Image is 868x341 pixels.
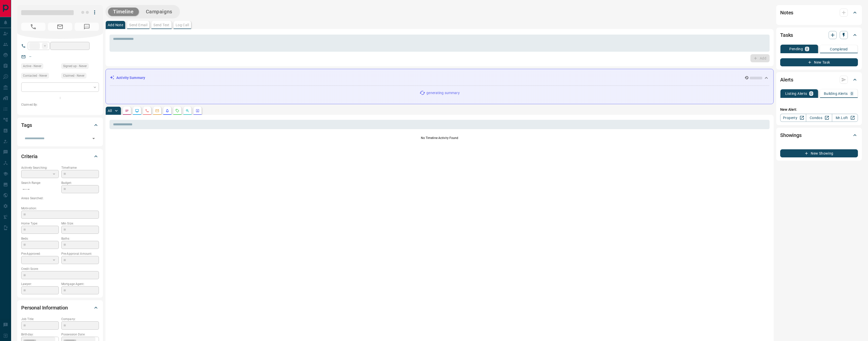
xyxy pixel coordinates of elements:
p: 0 [806,47,808,51]
button: Open [90,135,97,142]
p: Search Range: [21,181,59,185]
div: Tasks [780,29,858,41]
p: New Alert: [780,107,858,112]
h2: Notes [780,9,793,17]
div: Personal Information [21,302,99,314]
p: Activity Summary [116,75,145,80]
p: Pending [789,47,803,51]
div: Activity Summary [110,73,769,82]
button: New Task [780,58,858,66]
p: Possession Date: [61,332,99,337]
svg: Notes [125,109,129,113]
p: Listing Alerts [785,92,807,95]
h2: Criteria [21,152,38,160]
p: Pre-Approved: [21,251,59,256]
p: Min Size: [61,221,99,226]
p: Mortgage Agent: [61,282,99,286]
h2: Alerts [780,76,793,84]
div: Alerts [780,74,858,86]
svg: Lead Browsing Activity [135,109,139,113]
p: Areas Searched: [21,196,99,201]
h2: Showings [780,131,802,139]
h2: Tasks [780,31,793,39]
p: Home Type: [21,221,59,226]
p: Motivation: [21,206,99,211]
a: -- [29,54,31,59]
div: Criteria [21,150,99,162]
h2: Tags [21,121,32,129]
svg: Calls [145,109,149,113]
p: 0 [851,92,853,95]
p: Claimed By: [21,102,99,107]
div: Notes [780,7,858,19]
a: Mr.Loft [832,114,858,122]
button: New Showing [780,149,858,157]
p: Job Title: [21,317,59,321]
p: Lawyer: [21,282,59,286]
div: Showings [780,129,858,141]
span: Signed up - Never [63,64,87,69]
p: 0 [810,92,812,95]
svg: Agent Actions [196,109,200,113]
p: Company: [61,317,99,321]
svg: Opportunities [185,109,189,113]
p: generating summary [426,90,459,96]
p: Credit Score: [21,267,99,271]
button: Timeline [108,8,139,16]
p: Building Alerts [824,92,848,95]
p: Budget: [61,181,99,185]
p: Baths: [61,236,99,241]
p: -- - -- [21,185,59,193]
p: Timeframe: [61,165,99,170]
p: All [108,109,112,112]
span: Claimed - Never [63,73,85,78]
span: No Number [21,23,45,31]
span: Contacted - Never [23,73,47,78]
p: Birthday: [21,332,59,337]
div: Tags [21,119,99,131]
p: Pre-Approval Amount: [61,251,99,256]
span: No Email [48,23,72,31]
span: Active - Never [23,64,41,69]
svg: Emails [155,109,159,113]
p: Actively Searching: [21,165,59,170]
p: Completed [830,47,848,51]
svg: Requests [175,109,179,113]
svg: Listing Alerts [165,109,169,113]
h2: Personal Information [21,304,68,312]
a: Property [780,114,806,122]
p: Beds: [21,236,59,241]
button: Campaigns [141,8,177,16]
p: No Timeline Activity Found [110,136,770,140]
span: No Number [75,23,99,31]
a: Condos [806,114,832,122]
p: Add Note [108,23,123,27]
